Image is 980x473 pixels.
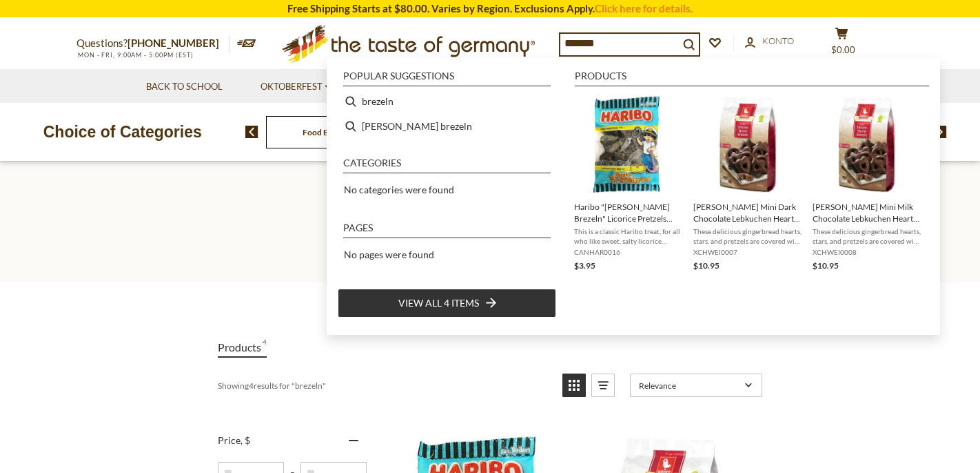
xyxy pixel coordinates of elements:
span: $0.00 [831,44,855,55]
span: , $ [241,434,250,446]
span: CANHAR0016 [574,247,682,257]
a: Haribo "[PERSON_NAME] Brezeln" Licorice Pretzels 175g - made in [GEOGRAPHIC_DATA]This is a classi... [574,95,682,273]
span: Relevance [639,380,740,391]
a: [PERSON_NAME] Mini Dark Chocolate Lebkuchen Hearts, Stars, and Pretzels, 14 ozThese delicious gin... [693,95,802,273]
span: No categories were found [344,184,454,195]
span: These delicious gingerbread hearts, stars, and pretzels are covered with a silky milk chocolate c... [813,226,921,246]
a: Click here for details. [595,2,693,15]
span: XCHWEI0008 [813,247,921,257]
span: Haribo "[PERSON_NAME] Brezeln" Licorice Pretzels 175g - made in [GEOGRAPHIC_DATA] [574,201,682,224]
li: Pages [343,223,551,238]
b: 4 [249,380,254,391]
span: XCHWEI0007 [693,247,802,257]
a: Konto [745,34,794,49]
div: Showing results for " " [218,374,552,397]
span: 4 [263,338,267,356]
button: $0.00 [821,27,862,61]
a: View list mode [591,374,615,397]
span: $3.95 [574,260,595,271]
p: Questions? [76,35,229,52]
span: $10.95 [693,260,719,271]
a: Food By Category [303,127,368,137]
a: View grid mode [562,374,586,397]
a: Oktoberfest [261,79,331,95]
div: Instant Search Results [327,58,940,335]
span: MON - FRI, 9:00AM - 5:00PM (EST) [76,51,194,59]
li: salz brezeln [338,114,556,139]
span: No pages were found [344,249,434,260]
li: Categories [343,158,551,173]
a: [PERSON_NAME] Mini Milk Chocolate Lebkuchen Hearts, Stars, and Pretzels, 14 ozThese delicious gin... [813,95,921,273]
span: View all 4 items [398,296,479,311]
a: View Products Tab [218,338,267,358]
li: Popular suggestions [343,71,551,86]
li: Weiss Mini Dark Chocolate Lebkuchen Hearts, Stars, and Pretzels, 14 oz [688,89,807,278]
span: Konto [762,35,794,46]
img: next arrow [934,126,947,138]
li: Haribo "Salz Brezeln" Licorice Pretzels 175g - made in Germany [569,89,688,278]
span: This is a classic Haribo treat, for all who like sweet, salty licorice (popular in the [GEOGRAPHI... [574,226,682,246]
h1: Search results [43,224,937,255]
a: [PHONE_NUMBER] [127,37,219,49]
span: [PERSON_NAME] Mini Dark Chocolate Lebkuchen Hearts, Stars, and Pretzels, 14 oz [693,201,802,224]
span: $10.95 [813,260,839,271]
img: previous arrow [245,126,258,138]
li: Weiss Mini Milk Chocolate Lebkuchen Hearts, Stars, and Pretzels, 14 oz [807,89,926,278]
li: View all 4 items [338,289,556,318]
span: Price [218,434,250,446]
span: [PERSON_NAME] Mini Milk Chocolate Lebkuchen Hearts, Stars, and Pretzels, 14 oz [813,201,921,224]
a: Back to School [146,79,223,95]
span: These delicious gingerbread hearts, stars, and pretzels are covered with a silky dark chocolate c... [693,226,802,246]
li: brezeln [338,89,556,114]
li: Products [575,71,929,86]
a: Sort options [630,374,762,397]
